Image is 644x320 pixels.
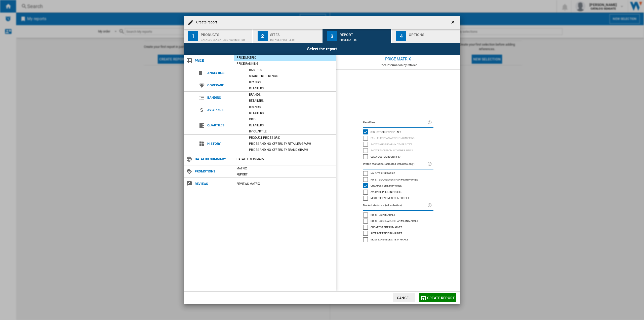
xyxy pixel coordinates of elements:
span: Catalog Summary [192,156,234,163]
md-checkbox: No. sites in profile [363,170,433,177]
md-checkbox: Average price in profile [363,189,433,195]
span: Coverage [205,82,247,89]
label: Market statistics (all websites) [363,203,427,208]
h4: Create report [194,20,217,25]
md-checkbox: Cheapest site in market [363,224,433,230]
span: EAN - European Article Numbering [371,136,415,139]
div: Options [409,31,458,36]
div: Products [201,31,250,36]
div: Base 100 [247,67,336,73]
md-checkbox: Most expensive site in market [363,236,433,243]
div: Shared references [247,74,336,79]
md-checkbox: No. sites in market [363,212,433,218]
span: Most expensive site in profile [371,196,410,199]
div: Price Matrix [340,36,389,41]
span: Cheapest site in profile [371,184,402,187]
div: Report [340,31,389,36]
md-checkbox: Average price in market [363,230,433,237]
span: Cheapest site in market [371,225,402,229]
span: Average price in profile [371,190,402,193]
button: 4 Options [392,29,460,43]
md-checkbox: Show EAN's from my other site's [363,148,433,154]
span: Reviews [192,180,234,187]
div: Matrix [234,166,336,171]
span: Average price in market [371,231,403,235]
md-checkbox: SKU - Stock Keeping Unit [363,129,433,135]
div: Price information by retailer [336,63,460,67]
div: Price Matrix [234,55,336,60]
button: getI18NText('BUTTONS.CLOSE_DIALOG') [448,17,458,27]
div: Retailers [247,123,336,128]
span: SKU - Stock Keeping Unit [371,130,401,133]
div: Brands [247,104,336,110]
span: No. sites in market [371,213,395,216]
div: Prices and No. offers by retailer graph [247,141,336,146]
md-checkbox: Show SKU'S from my other site's [363,141,433,148]
div: Prices and No. offers by brand graph [247,147,336,152]
span: History [205,140,247,147]
span: Quartiles [205,122,247,129]
span: Create report [427,296,455,300]
button: 1 Products CATALOG SEAGATE:Consumer hdd [184,29,253,43]
span: Promotions [192,168,234,175]
div: CATALOG SEAGATE:Consumer hdd [201,36,250,41]
span: Price [192,57,234,64]
span: Most expensive site in market [371,237,410,241]
div: 3 [327,31,337,41]
ng-md-icon: getI18NText('BUTTONS.CLOSE_DIALOG') [450,20,456,26]
div: Retailers [247,98,336,103]
div: Select the report [184,43,460,55]
button: Cancel [393,293,415,302]
span: Use a custom identifier [371,155,401,158]
div: 2 [258,31,268,41]
span: No. sites in profile [371,171,395,175]
button: 3 Report Price Matrix [323,29,392,43]
md-checkbox: No. sites cheaper than me in market [363,218,433,224]
div: Catalog Summary [234,157,336,162]
md-checkbox: Cheapest site in profile [363,183,433,189]
span: Avg price [205,106,247,114]
div: Retailers [247,111,336,116]
div: Price Matrix [336,55,460,63]
div: Retailers [247,86,336,91]
span: Show SKU'S from my other site's [371,142,412,146]
md-checkbox: EAN - European Article Numbering [363,135,433,141]
span: Banding [205,94,247,101]
button: Create report [419,293,456,302]
div: 1 [188,31,198,41]
div: Brands [247,80,336,85]
md-checkbox: No. sites cheaper than me in profile [363,176,433,183]
span: Show EAN's from my other site's [371,148,413,152]
div: Product prices grid [247,135,336,140]
label: Profile statistics (selected websites only) [363,161,427,167]
div: By quartile [247,129,336,134]
label: Identifiers [363,120,427,125]
div: Default profile (1) [270,36,320,41]
div: REVIEWS Matrix [234,181,336,186]
div: 4 [396,31,406,41]
md-checkbox: Most expensive site in profile [363,195,433,201]
div: Grid [247,117,336,122]
span: Analytics [205,69,247,77]
span: No. sites cheaper than me in market [371,219,418,222]
div: Price Ranking [234,61,336,66]
div: Report [234,172,336,177]
div: Brands [247,92,336,97]
md-checkbox: Use a custom identifier [363,154,433,160]
div: Sites [270,31,320,36]
button: 2 Sites Default profile (1) [253,29,322,43]
span: No. sites cheaper than me in profile [371,177,418,181]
